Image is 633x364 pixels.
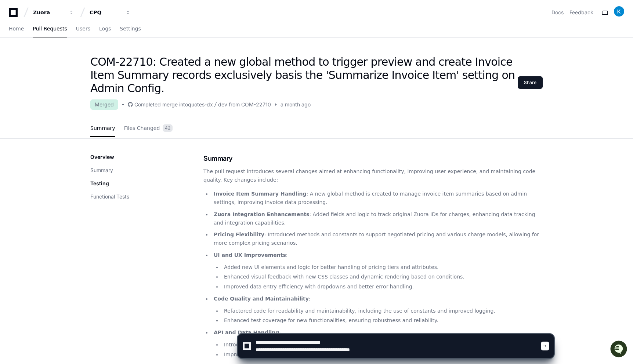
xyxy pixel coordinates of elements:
[188,101,213,108] div: quotes-dx
[214,252,286,258] strong: UI and UX Improvements
[90,126,115,130] span: Summary
[30,6,77,19] button: Zuora
[90,55,518,95] h1: COM-22710: Created a new global method to trigger preview and create Invoice Item Summary records...
[214,296,309,302] strong: Code Quality and Maintainability
[9,21,24,37] a: Home
[614,6,624,17] img: ACg8ocIif0STc2oPks-6hgyBTcxjpK6op6tYi9m55RDqfq1Ngdzrew=s96-c
[214,295,543,303] p: :
[90,153,114,161] p: Overview
[90,9,121,16] div: CPQ
[90,180,109,187] p: Testing
[214,251,543,259] p: :
[214,328,543,337] p: :
[222,350,543,359] li: Improved data integrity checks and handling of negotiated pricing data.
[7,55,21,68] img: 1756235613930-3d25f9e4-fa56-45dd-b3ad-e072dfbd1548
[214,190,543,207] p: : A new global method is created to manage invoice item summaries based on admin settings, improv...
[90,167,113,174] button: Summary
[281,101,311,108] span: a month ago
[25,55,120,62] div: Start new chat
[214,191,307,197] strong: Invoice Item Summary Handling
[33,21,67,37] a: Pull Requests
[222,273,543,281] li: Enhanced visual feedback with new CSS classes and dynamic rendering based on conditions.
[9,26,24,31] span: Home
[134,101,188,108] div: Completed merge into
[203,167,543,184] p: The pull request introduces several changes aimed at enhancing functionality, improving user expe...
[569,9,593,16] button: Feedback
[87,6,134,19] button: CPQ
[214,232,264,237] strong: Pricing Flexibility
[99,26,111,31] span: Logs
[90,193,129,200] button: Functional Tests
[120,26,141,31] span: Settings
[222,283,543,291] li: Improved data entry efficiency with dropdowns and better error handling.
[551,9,564,16] a: Docs
[214,230,543,247] p: : Introduced methods and constants to support negotiated pricing and various charge models, allow...
[33,26,67,31] span: Pull Requests
[610,340,629,360] iframe: Open customer support
[124,126,160,130] span: Files Changed
[222,263,543,272] li: Added new UI elements and logic for better handling of pricing tiers and attributes.
[99,21,111,37] a: Logs
[222,316,543,325] li: Enhanced test coverage for new functionalities, ensuring robustness and reliability.
[203,153,543,164] h1: Summary
[7,29,134,41] div: Welcome
[214,211,309,217] strong: Zuora Integration Enhancements
[33,9,65,16] div: Zuora
[90,99,118,110] div: Merged
[222,341,543,349] li: Introduced new API calls and methods for schema retrieval and data processing.
[120,21,141,37] a: Settings
[76,26,90,31] span: Users
[218,101,271,108] div: dev from COM-22710
[125,57,134,66] button: Start new chat
[518,76,543,89] button: Share
[7,7,22,22] img: PlayerZero
[163,124,173,132] span: 42
[52,77,89,83] a: Powered byPylon
[25,62,93,68] div: We're available if you need us!
[214,330,279,335] strong: API and Data Handling
[73,77,89,83] span: Pylon
[214,210,543,227] p: : Added fields and logic to track original Zuora IDs for charges, enhancing data tracking and int...
[222,307,543,315] li: Refactored code for readability and maintainability, including the use of constants and improved ...
[76,21,90,37] a: Users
